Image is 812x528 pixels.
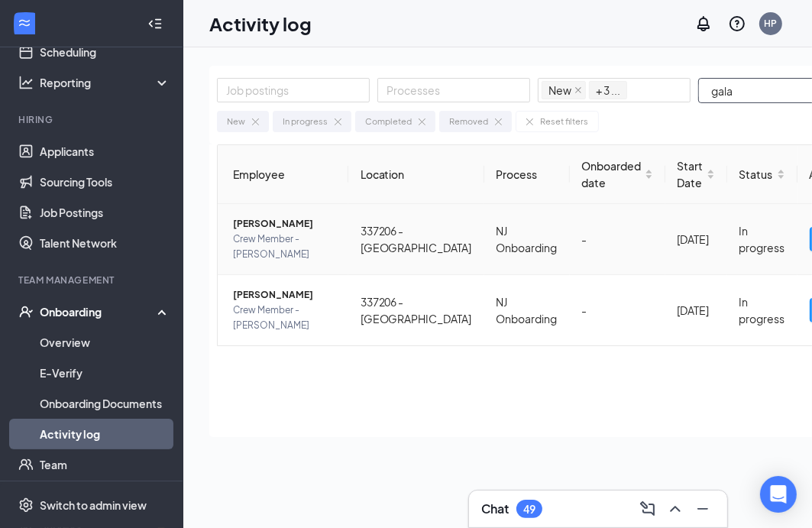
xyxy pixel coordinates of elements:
td: NJ Onboarding [484,275,570,345]
span: Onboarded date [582,157,642,191]
div: Completed [365,115,412,128]
div: - [582,231,653,248]
div: Onboarding [40,304,157,319]
div: New [227,115,245,128]
svg: Analysis [18,75,34,90]
svg: QuestionInfo [728,15,746,33]
h1: Activity log [209,11,312,37]
div: 49 [523,503,535,516]
th: Employee [218,145,348,204]
svg: ChevronUp [666,500,684,518]
svg: Notifications [694,15,713,33]
a: Talent Network [40,228,170,258]
div: HP [765,17,778,30]
svg: Collapse [147,16,163,31]
a: E-Verify [40,358,170,388]
span: New [542,81,586,99]
td: 337206 - [GEOGRAPHIC_DATA] [348,204,484,275]
div: Reset filters [540,115,588,128]
th: Status [727,145,797,204]
span: New [548,82,571,99]
svg: WorkstreamLogo [17,15,32,31]
div: Removed [449,115,488,128]
div: In progress [739,293,785,327]
a: Job Postings [40,197,170,228]
button: ComposeMessage [636,497,660,521]
a: Overview [40,327,170,358]
a: Onboarding Documents [40,388,170,419]
a: Scheduling [40,37,170,67]
span: + 3 ... [589,81,627,99]
span: Crew Member - [PERSON_NAME] [233,232,336,262]
svg: Minimize [694,500,712,518]
div: Open Intercom Messenger [760,476,797,513]
span: + 3 ... [596,82,620,99]
div: Reporting [40,75,171,90]
button: Minimize [691,497,715,521]
div: [DATE] [678,231,715,248]
span: Crew Member - [PERSON_NAME] [233,303,336,333]
span: [PERSON_NAME] [233,216,336,232]
svg: UserCheck [18,304,34,319]
div: Hiring [18,113,167,126]
div: Switch to admin view [40,497,147,513]
th: Process [484,145,570,204]
div: In progress [283,115,328,128]
a: Applicants [40,136,170,167]
a: Team [40,449,170,480]
th: Onboarded date [570,145,665,204]
div: - [582,302,653,319]
span: Status [739,166,774,183]
a: Sourcing Tools [40,167,170,197]
span: Start Date [678,157,704,191]
td: 337206 - [GEOGRAPHIC_DATA] [348,275,484,345]
td: NJ Onboarding [484,204,570,275]
th: Start Date [665,145,727,204]
svg: ComposeMessage [639,500,657,518]
div: [DATE] [678,302,715,319]
div: Team Management [18,274,167,287]
button: ChevronUp [663,497,687,521]
span: [PERSON_NAME] [233,287,336,303]
div: In progress [739,222,785,256]
svg: Settings [18,497,34,513]
th: Location [348,145,484,204]
a: Activity log [40,419,170,449]
span: close [574,86,582,94]
h3: Chat [481,500,509,517]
